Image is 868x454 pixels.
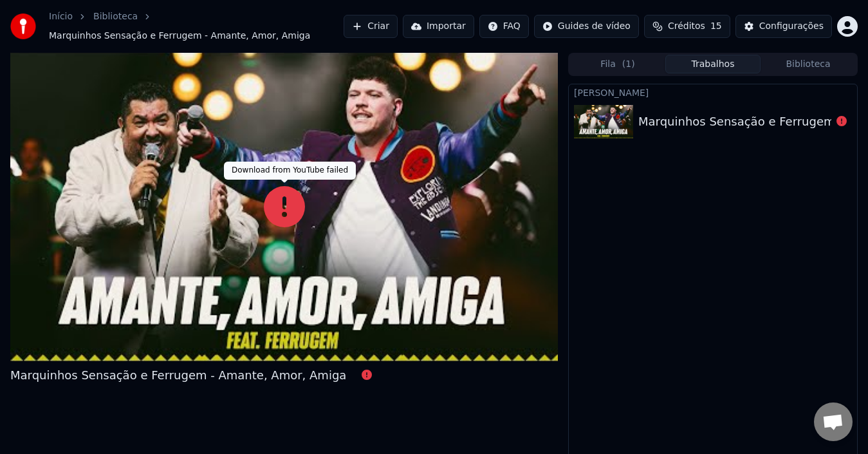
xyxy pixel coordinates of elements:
a: Biblioteca [93,10,138,23]
button: Trabalhos [665,55,761,73]
button: FAQ [479,15,529,38]
div: Bate-papo aberto [814,402,853,441]
button: Criar [344,15,398,38]
button: Guides de vídeo [534,15,639,38]
button: Configurações [735,15,832,38]
div: [PERSON_NAME] [569,84,857,100]
span: Marquinhos Sensação e Ferrugem - Amante, Amor, Amiga [49,30,310,43]
button: Créditos15 [644,15,730,38]
button: Importar [403,15,474,38]
a: Início [49,10,73,23]
div: Download from YouTube failed [224,162,356,180]
button: Biblioteca [761,55,856,73]
div: Marquinhos Sensação e Ferrugem - Amante, Amor, Amiga [10,366,346,384]
span: ( 1 ) [622,58,635,71]
img: youka [10,14,36,39]
button: Fila [570,55,665,73]
div: Configurações [759,20,824,33]
span: 15 [710,20,722,33]
span: Créditos [668,20,705,33]
nav: breadcrumb [49,10,344,43]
